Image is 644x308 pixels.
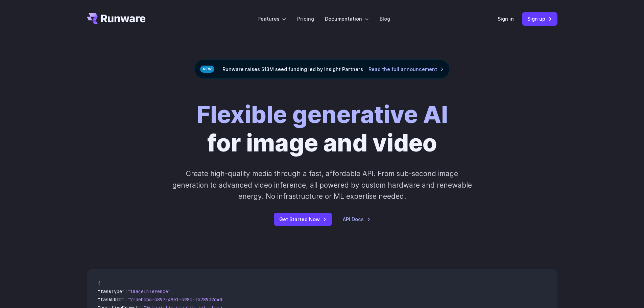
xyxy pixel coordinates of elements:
[98,280,100,286] span: {
[380,15,390,23] a: Blog
[127,288,171,294] span: "imageInference"
[171,168,473,202] p: Create high-quality media through a fast, affordable API. From sub-second image generation to adv...
[87,13,146,24] a: Go to /
[196,100,448,129] strong: Flexible generative AI
[98,288,125,294] span: "taskType"
[522,12,557,25] a: Sign up
[297,15,314,23] a: Pricing
[171,288,173,294] span: ,
[127,297,230,303] span: "7f3ebcb6-b897-49e1-b98c-f5789d2d40d7"
[343,215,371,223] a: API Docs
[125,297,127,303] span: :
[194,60,450,79] div: Runware raises $13M seed funding led by Insight Partners
[325,15,369,23] label: Documentation
[125,288,127,294] span: :
[274,213,332,226] a: Get Started Now
[498,15,514,23] a: Sign in
[368,65,444,73] a: Read the full announcement
[98,297,125,303] span: "taskUUID"
[258,15,286,23] label: Features
[196,100,448,157] h1: for image and video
